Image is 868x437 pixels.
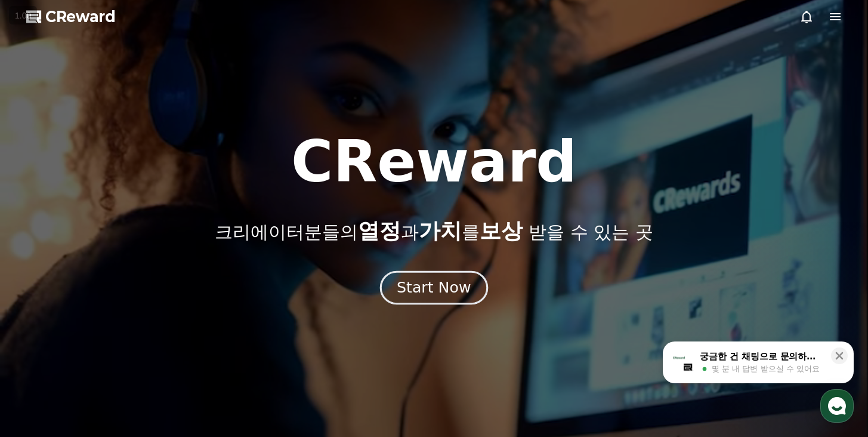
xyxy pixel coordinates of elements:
[154,338,229,368] a: 설정
[45,7,116,26] span: CReward
[419,219,462,243] span: 가치
[480,219,523,243] span: 보상
[380,271,488,305] button: Start Now
[358,219,401,243] span: 열정
[397,278,471,298] div: Start Now
[4,338,79,368] a: 홈
[382,284,486,295] a: Start Now
[291,133,577,190] h1: CReward
[215,219,653,243] p: 크리에이터분들의 과 를 받을 수 있는 곳
[109,356,123,366] span: 대화
[79,338,154,368] a: 대화
[184,356,199,365] span: 설정
[26,7,116,26] a: CReward
[38,356,45,365] span: 홈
